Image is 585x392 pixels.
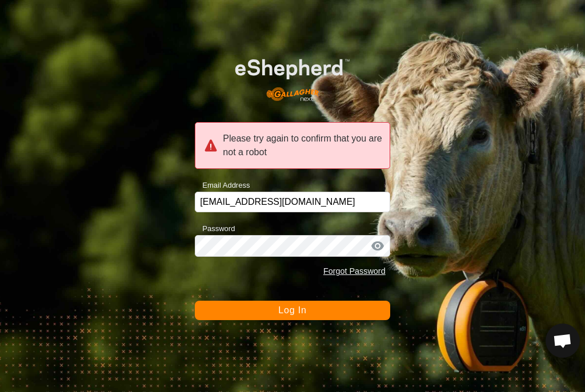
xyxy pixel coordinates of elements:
input: Email Address [195,192,390,212]
a: Forgot Password [323,266,386,276]
button: Log In [195,301,390,320]
label: Email Address [195,180,250,191]
div: Please try again to confirm that you are not a robot [195,122,390,169]
a: Open chat [546,324,580,358]
label: Password [195,223,235,235]
span: Log In [278,305,306,315]
img: E-shepherd Logo [214,43,370,109]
